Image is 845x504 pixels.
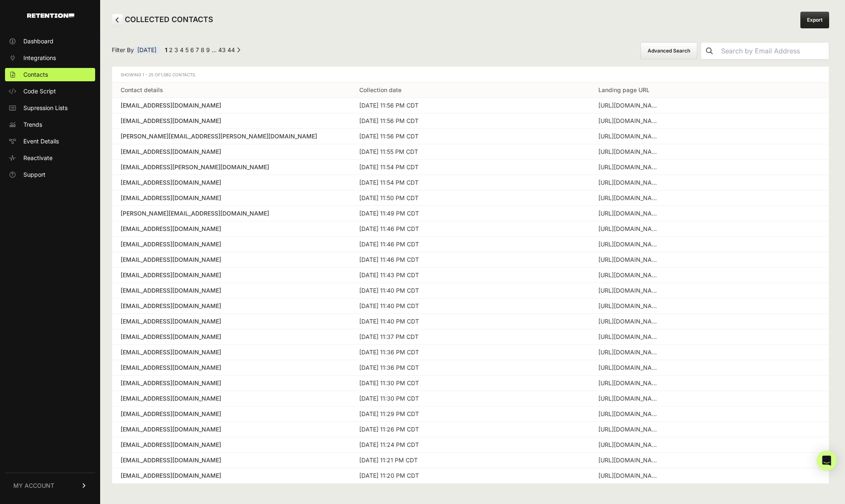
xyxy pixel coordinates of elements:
td: [DATE] 11:46 PM CDT [351,237,590,252]
a: Page 4 [180,46,184,53]
div: https://www.snopes.com/fact-check/jimmy-kimmel-channel-stephen-colbert-simon-cowell/ [598,132,661,140]
a: [EMAIL_ADDRESS][DOMAIN_NAME] [121,101,343,110]
a: Dashboard [5,35,95,48]
a: Page 6 [190,46,194,53]
td: [DATE] 11:46 PM CDT [351,221,590,237]
td: [DATE] 11:26 PM CDT [351,422,590,437]
div: https://www.snopes.com/fact-check/jimmy-kimmel-channel-stephen-colbert-simon-cowell/ [598,471,661,480]
div: [EMAIL_ADDRESS][DOMAIN_NAME] [121,225,343,233]
div: https://www.snopes.com/news/2025/09/26/fbi-categorize-trans-people/?utm_medium=Social&utm_source=... [598,441,661,449]
a: Reactivate [5,151,95,165]
a: Contacts [5,68,95,81]
a: [EMAIL_ADDRESS][DOMAIN_NAME] [121,317,343,326]
td: [DATE] 11:40 PM CDT [351,314,590,329]
a: [EMAIL_ADDRESS][DOMAIN_NAME] [121,117,343,125]
span: Event Details [23,137,59,145]
div: https://www.snopes.com/news/2025/09/25/men-lost-from-alligator-alcatraz/ [598,379,661,387]
td: [DATE] 11:37 PM CDT [351,329,590,345]
a: Collection date [359,86,401,93]
a: [EMAIL_ADDRESS][DOMAIN_NAME] [121,364,343,372]
a: [EMAIL_ADDRESS][DOMAIN_NAME] [121,441,343,449]
a: Page 9 [206,46,210,53]
a: [EMAIL_ADDRESS][PERSON_NAME][DOMAIN_NAME] [121,163,343,171]
td: [DATE] 11:55 PM CDT [351,144,590,160]
span: Contacts [23,70,48,79]
div: [EMAIL_ADDRESS][DOMAIN_NAME] [121,240,343,248]
div: Open Intercom Messenger [817,451,837,471]
div: https://www.snopes.com/fact-check/candelaria-rivas-ramos-runner/ [598,302,661,310]
em: Page 1 [165,46,167,53]
td: [DATE] 11:56 PM CDT [351,113,590,129]
td: [DATE] 11:36 PM CDT [351,345,590,360]
td: [DATE] 11:29 PM CDT [351,406,590,422]
a: [EMAIL_ADDRESS][DOMAIN_NAME] [121,256,343,264]
td: [DATE] 11:24 PM CDT [351,437,590,453]
span: MY ACCOUNT [13,481,54,490]
div: https://www.snopes.com/fact-check/charlie-kirk-simone-biles-post/ [598,209,661,218]
div: https://www.snopes.com/fact-check/jimmy-kimmel-channel-stephen-colbert-simon-cowell/ [598,317,661,326]
h2: COLLECTED CONTACTS [112,14,213,26]
a: Page 43 [218,46,226,53]
a: [EMAIL_ADDRESS][DOMAIN_NAME] [121,286,343,295]
a: Page 8 [201,46,204,53]
div: https://www.snopes.com/fact-check/charlie-kirk-mlk-awful/ [598,410,661,418]
td: [DATE] 11:56 PM CDT [351,129,590,144]
span: Code Script [23,87,56,95]
div: https://www.snopes.com/fact-check/doj-removes-study-website/ [598,163,661,171]
td: [DATE] 11:54 PM CDT [351,160,590,175]
a: [EMAIL_ADDRESS][DOMAIN_NAME] [121,178,343,187]
a: Page 7 [196,46,199,53]
div: https://www.snopes.com/news/2022/10/25/reepy-clown-history-halloween/ [598,101,661,110]
a: [EMAIL_ADDRESS][DOMAIN_NAME] [121,410,343,418]
span: Trends [23,120,42,129]
a: [PERSON_NAME][EMAIL_ADDRESS][DOMAIN_NAME] [121,209,343,218]
a: [EMAIL_ADDRESS][DOMAIN_NAME] [121,271,343,279]
a: [EMAIL_ADDRESS][DOMAIN_NAME] [121,425,343,434]
a: Integrations [5,51,95,65]
a: [EMAIL_ADDRESS][DOMAIN_NAME] [121,302,343,310]
a: Code Script [5,85,95,98]
a: Page 5 [185,46,189,53]
div: [EMAIL_ADDRESS][DOMAIN_NAME] [121,333,343,341]
span: Dashboard [23,37,53,45]
a: [EMAIL_ADDRESS][DOMAIN_NAME] [121,148,343,156]
div: https://www.snopes.com/fact-check/charlie-kirk-black-women/?cb_rec=djRfMl8xXzNfMTgwXzBfMF8wXw [598,394,661,403]
a: Contact details [121,86,163,93]
span: [DATE] [134,46,160,54]
td: [DATE] 11:56 PM CDT [351,98,590,113]
div: [EMAIL_ADDRESS][DOMAIN_NAME] [121,348,343,356]
span: Integrations [23,54,56,62]
div: https://www.snopes.com/fact-check/brian-kilmeade-lethal-injection/ [598,148,661,156]
td: [DATE] 11:46 PM CDT [351,252,590,268]
div: https://www.snopes.com/news/2020/04/01/covid-19-bioweapon/?collection=240413 [598,271,661,279]
td: [DATE] 11:50 PM CDT [351,191,590,206]
a: [EMAIL_ADDRESS][DOMAIN_NAME] [121,194,343,202]
div: https://www.snopes.com/news/2025/09/25/men-lost-from-alligator-alcatraz/ [598,456,661,464]
a: [EMAIL_ADDRESS][DOMAIN_NAME] [121,456,343,464]
img: Retention.com [27,13,74,18]
a: Supression Lists [5,101,95,115]
button: Advanced Search [641,42,697,60]
a: [EMAIL_ADDRESS][DOMAIN_NAME] [121,394,343,403]
a: [PERSON_NAME][EMAIL_ADDRESS][PERSON_NAME][DOMAIN_NAME] [121,132,343,140]
span: Support [23,171,45,179]
span: Supression Lists [23,104,68,112]
td: [DATE] 11:54 PM CDT [351,175,590,191]
a: Page 2 [169,46,173,53]
a: Support [5,168,95,181]
a: Landing page URL [598,86,650,93]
